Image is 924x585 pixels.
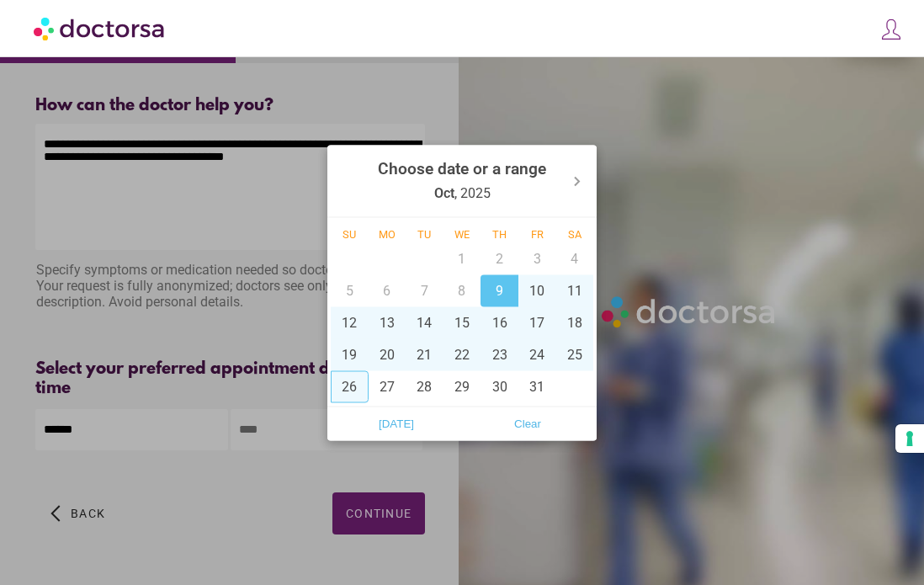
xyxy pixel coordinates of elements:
[555,306,593,338] div: 18
[895,424,924,453] button: Your consent preferences for tracking technologies
[406,306,443,338] div: 14
[518,306,556,338] div: 17
[443,338,481,370] div: 22
[462,410,593,437] button: Clear
[443,242,481,274] div: 1
[378,158,546,178] strong: Choose date or a range
[369,274,406,306] div: 6
[331,410,462,437] button: [DATE]
[331,227,369,240] div: Su
[555,227,593,240] div: Sa
[434,184,454,200] strong: Oct
[34,9,167,47] img: Doctorsa.com
[443,274,481,306] div: 8
[369,306,406,338] div: 13
[467,411,588,436] span: Clear
[518,338,556,370] div: 24
[555,338,593,370] div: 25
[481,306,518,338] div: 16
[481,370,518,402] div: 30
[331,274,369,306] div: 5
[406,227,443,240] div: Tu
[336,411,457,436] span: [DATE]
[879,18,903,41] img: icons8-customer-100.png
[331,370,369,402] div: 26
[555,242,593,274] div: 4
[481,242,518,274] div: 2
[406,370,443,402] div: 28
[406,338,443,370] div: 21
[369,370,406,402] div: 27
[406,274,443,306] div: 7
[518,242,556,274] div: 3
[369,338,406,370] div: 20
[331,338,369,370] div: 19
[518,274,556,306] div: 10
[443,306,481,338] div: 15
[555,274,593,306] div: 11
[481,227,518,240] div: Th
[331,306,369,338] div: 12
[481,274,518,306] div: 9
[369,227,406,240] div: Mo
[443,370,481,402] div: 29
[518,227,556,240] div: Fr
[518,370,556,402] div: 31
[443,227,481,240] div: We
[481,338,518,370] div: 23
[378,148,546,213] div: , 2025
